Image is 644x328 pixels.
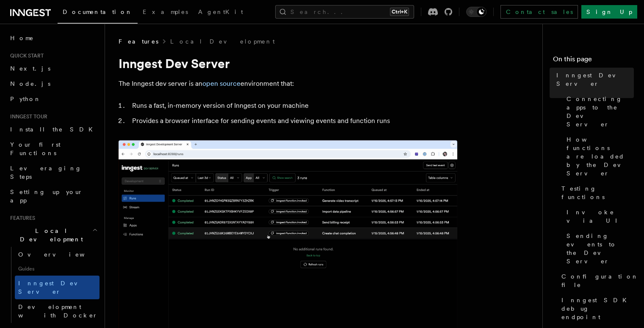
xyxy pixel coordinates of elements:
span: Quick start [7,52,44,59]
a: AgentKit [193,3,248,23]
button: Local Development [7,223,100,247]
a: Contact sales [500,5,578,19]
span: Python [10,96,41,102]
span: Configuration file [561,272,638,289]
span: Guides [15,262,100,276]
span: Your first Functions [10,141,61,156]
button: Search...Ctrl+K [275,5,414,19]
a: Local Development [170,37,275,46]
a: Development with Docker [15,299,100,323]
li: Runs a fast, in-memory version of Inngest on your machine [130,100,457,112]
a: Your first Functions [7,137,100,161]
span: Inngest Dev Server [18,280,91,295]
span: Leveraging Steps [10,165,82,180]
a: Inngest SDK debug endpoint [558,292,634,325]
a: Inngest Dev Server [553,68,634,91]
a: Inngest Dev Server [15,276,100,299]
a: open source [202,79,240,87]
span: Examples [143,8,188,15]
a: Setting up your app [7,184,100,208]
a: Invoke via UI [563,205,634,228]
a: Overview [15,247,100,262]
a: Node.js [7,76,100,91]
span: Invoke via UI [567,208,634,225]
p: The Inngest dev server is an environment that: [119,78,457,90]
span: Next.js [10,65,50,72]
a: Testing functions [558,181,634,205]
span: Connecting apps to the Dev Server [567,95,634,128]
a: Documentation [58,3,138,24]
a: Next.js [7,61,100,76]
a: Sign Up [581,5,637,19]
button: Toggle dark mode [466,7,486,17]
span: Install the SDK [10,126,98,133]
a: Sending events to the Dev Server [563,228,634,269]
span: Documentation [63,8,133,15]
a: Install the SDK [7,122,100,137]
a: Connecting apps to the Dev Server [563,91,634,132]
span: Node.js [10,80,50,87]
span: Local Development [7,227,92,243]
div: Local Development [7,247,100,323]
span: AgentKit [198,8,243,15]
span: Features [7,215,35,221]
li: Provides a browser interface for sending events and viewing events and function runs [130,115,457,127]
kbd: Ctrl+K [390,8,409,16]
span: Inngest tour [7,113,47,120]
span: Testing functions [561,184,634,201]
span: Setting up your app [10,189,83,204]
a: Examples [138,3,193,23]
a: Configuration file [558,269,634,292]
h4: On this page [553,54,634,68]
span: Inngest Dev Server [556,71,634,88]
span: Inngest SDK debug endpoint [561,296,634,321]
span: Home [10,34,34,42]
span: Overview [18,251,105,258]
a: Leveraging Steps [7,161,100,184]
span: Features [119,37,158,46]
a: Python [7,91,100,107]
span: How functions are loaded by the Dev Server [567,135,634,178]
h1: Inngest Dev Server [119,56,457,71]
span: Development with Docker [18,303,98,319]
a: Home [7,30,100,46]
a: How functions are loaded by the Dev Server [563,132,634,181]
span: Sending events to the Dev Server [567,232,634,265]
